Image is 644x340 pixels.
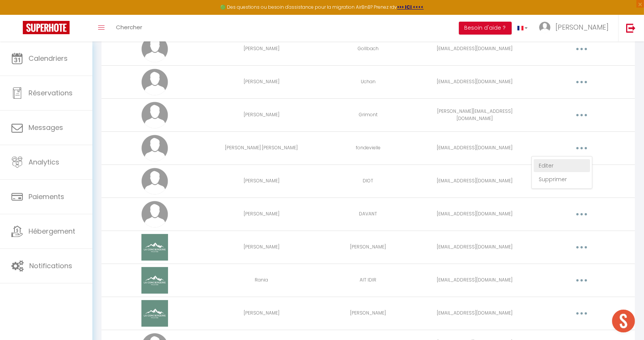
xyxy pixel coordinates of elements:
[208,131,315,164] td: [PERSON_NAME] [PERSON_NAME]
[116,23,142,31] span: Chercher
[141,201,168,228] img: avatar.png
[555,22,609,32] span: [PERSON_NAME]
[422,131,528,164] td: [EMAIL_ADDRESS][DOMAIN_NAME]
[141,168,168,195] img: avatar.png
[23,21,70,34] img: Super Booking
[422,297,528,330] td: [EMAIL_ADDRESS][DOMAIN_NAME]
[315,198,422,231] td: DAVANT
[29,157,59,167] span: Analytics
[29,88,73,98] span: Réservations
[110,15,148,41] a: Chercher
[141,102,168,128] img: avatar.png
[208,32,315,65] td: [PERSON_NAME]
[208,231,315,264] td: [PERSON_NAME]
[422,164,528,198] td: [EMAIL_ADDRESS][DOMAIN_NAME]
[208,98,315,131] td: [PERSON_NAME]
[208,297,315,330] td: [PERSON_NAME]
[397,4,424,10] a: >>> ICI <<<<
[315,65,422,98] td: Uchan
[29,261,72,270] span: Notifications
[315,264,422,297] td: AIT IDIR
[422,264,528,297] td: [EMAIL_ADDRESS][DOMAIN_NAME]
[422,65,528,98] td: [EMAIL_ADDRESS][DOMAIN_NAME]
[141,69,168,95] img: avatar.png
[315,32,422,65] td: Gollbach
[315,98,422,131] td: Grimont
[459,22,512,35] button: Besoin d'aide ?
[612,310,635,332] div: Ouvrir le chat
[141,135,168,161] img: avatar.png
[422,32,528,65] td: [EMAIL_ADDRESS][DOMAIN_NAME]
[208,264,315,297] td: Rania
[315,231,422,264] td: [PERSON_NAME]
[539,22,550,33] img: ...
[29,123,63,132] span: Messages
[315,164,422,198] td: DIOT
[208,65,315,98] td: [PERSON_NAME]
[533,15,618,41] a: ... [PERSON_NAME]
[422,198,528,231] td: [EMAIL_ADDRESS][DOMAIN_NAME]
[626,23,636,33] img: logout
[208,198,315,231] td: [PERSON_NAME]
[534,159,590,172] a: Editer
[208,164,315,198] td: [PERSON_NAME]
[422,231,528,264] td: [EMAIL_ADDRESS][DOMAIN_NAME]
[315,131,422,164] td: fondevielle
[141,36,168,62] img: avatar.png
[141,234,168,261] img: 17515447169455.png
[422,98,528,131] td: [PERSON_NAME][EMAIL_ADDRESS][DOMAIN_NAME]
[534,173,590,186] a: Supprimer
[315,297,422,330] td: [PERSON_NAME]
[141,300,168,327] img: 17515449686112.png
[141,267,168,294] img: 17515448008438.png
[29,192,64,201] span: Paiements
[29,226,75,236] span: Hébergement
[29,54,68,63] span: Calendriers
